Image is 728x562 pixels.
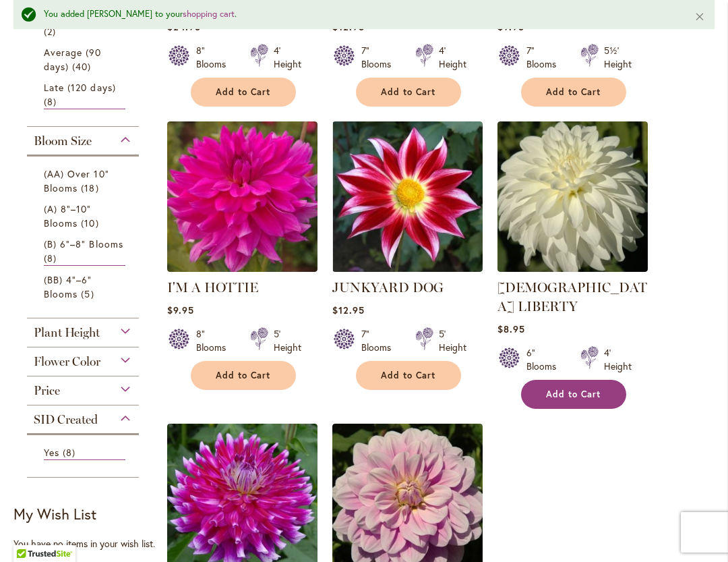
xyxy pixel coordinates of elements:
a: (A) 8"–10" Blooms 10 [44,202,125,230]
button: Add to Cart [356,361,461,390]
span: 8 [63,445,79,459]
span: $8.95 [497,322,525,335]
span: 8 [44,251,60,265]
a: shopping cart [183,8,235,20]
span: 5 [81,287,97,301]
button: Add to Cart [521,78,626,107]
a: LADY LIBERTY [497,262,648,275]
div: 5' Height [439,327,466,354]
span: (AA) Over 10" Blooms [44,167,109,194]
span: Add to Cart [381,86,436,98]
img: LADY LIBERTY [497,121,648,272]
span: Average (90 days) [44,46,102,73]
span: $9.95 [167,304,194,316]
span: 40 [72,59,94,74]
div: 4' Height [439,44,466,71]
a: [DEMOGRAPHIC_DATA] LIBERTY [497,279,647,314]
span: Bloom Size [34,134,92,148]
span: SID Created [34,412,98,427]
span: (BB) 4"–6" Blooms [44,273,92,300]
div: 4' Height [604,346,632,373]
div: 6" Blooms [526,346,564,373]
span: Add to Cart [381,370,436,381]
a: (B) 6"–8" Blooms 8 [44,237,125,266]
iframe: Launch Accessibility Center [10,514,48,552]
a: (AA) Over 10" Blooms 18 [44,167,125,195]
div: You have no items in your wish list. [13,537,160,551]
span: Yes [44,446,59,459]
span: 8 [44,94,60,109]
a: Average (90 days) 40 [44,45,125,74]
div: 5' Height [274,327,301,354]
div: 4' Height [274,44,301,71]
span: (A) 8"–10" Blooms [44,202,92,229]
button: Add to Cart [356,78,461,107]
div: 7" Blooms [361,44,399,71]
span: Add to Cart [546,389,601,400]
a: Yes 8 [44,445,125,460]
img: JUNKYARD DOG [332,121,483,272]
div: You added [PERSON_NAME] to your . [44,8,674,21]
span: Add to Cart [546,86,601,98]
div: 7" Blooms [526,44,564,71]
div: 5½' Height [604,44,632,71]
div: 7" Blooms [361,327,399,354]
span: Plant Height [34,325,100,340]
span: Late (120 days) [44,81,116,94]
span: Flower Color [34,354,100,369]
span: $12.95 [332,304,365,316]
img: I'm A Hottie [167,121,317,272]
span: Add to Cart [216,86,271,98]
a: JUNKYARD DOG [332,262,483,275]
a: JUNKYARD DOG [332,279,444,296]
span: Price [34,383,60,398]
div: 8" Blooms [196,327,234,354]
button: Add to Cart [521,380,626,409]
a: (BB) 4"–6" Blooms 5 [44,273,125,301]
span: Add to Cart [216,370,271,381]
strong: My Wish List [13,504,96,524]
span: 2 [44,24,59,38]
a: I'm A Hottie [167,262,317,275]
button: Add to Cart [191,78,296,107]
a: I'M A HOTTIE [167,279,258,296]
span: 18 [81,181,102,195]
span: (B) 6"–8" Blooms [44,237,123,250]
a: Late (120 days) 8 [44,80,125,109]
span: 10 [81,216,102,230]
button: Add to Cart [191,361,296,390]
div: 8" Blooms [196,44,234,71]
